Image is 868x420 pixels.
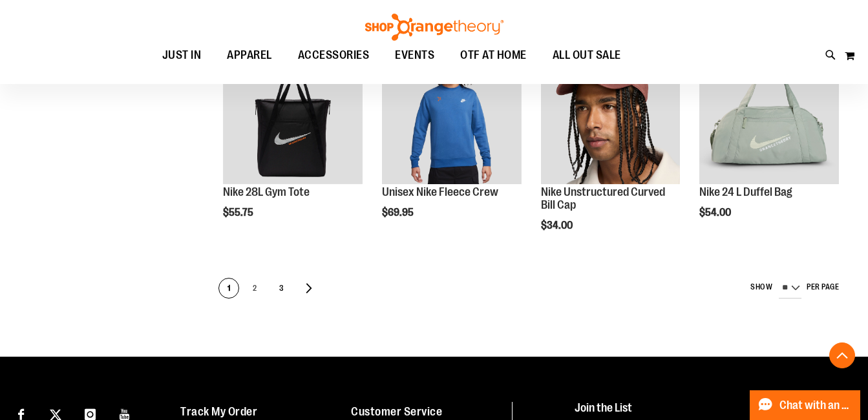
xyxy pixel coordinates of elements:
[829,342,855,368] button: Back To Top
[376,39,528,252] div: product
[285,41,383,70] a: ACCESSORIES
[382,41,447,70] a: EVENTS
[214,41,285,70] a: APPAREL
[162,41,202,70] span: JUST IN
[460,41,527,70] span: OTF AT HOME
[699,185,792,198] a: Nike 24 L Duffel Bag
[699,45,839,185] img: Nike 24 L Duffel Bag
[382,45,522,185] img: Unisex Nike Fleece Crew
[227,41,272,70] span: APPAREL
[382,207,416,218] span: $69.95
[395,41,434,70] span: EVENTS
[807,282,839,291] span: per page
[535,39,687,264] div: product
[541,185,665,211] a: Nike Unstructured Curved Bill Cap
[149,41,215,70] a: JUST IN
[699,207,733,218] span: $54.00
[363,14,505,41] img: Shop Orangetheory
[217,39,369,252] div: product
[382,45,522,187] a: Unisex Nike Fleece CrewNEW
[750,390,861,420] button: Chat with an Expert
[553,41,621,70] span: ALL OUT SALE
[693,39,845,252] div: product
[223,45,363,185] img: Nike 28L Gym Tote
[540,41,634,70] a: ALL OUT SALE
[298,41,370,70] span: ACCESSORIES
[699,45,839,187] a: Nike 24 L Duffel Bag
[244,278,265,299] a: 2
[541,220,575,231] span: $34.00
[541,45,681,185] img: Nike Unstructured Curved Bill Cap
[245,278,264,299] span: 2
[272,278,291,299] span: 3
[271,278,292,299] a: 3
[180,405,257,418] a: Track My Order
[351,405,442,418] a: Customer Service
[223,45,363,187] a: Nike 28L Gym ToteNEW
[223,185,310,198] a: Nike 28L Gym Tote
[223,207,255,218] span: $55.75
[779,278,801,299] select: Show per page
[779,399,852,412] span: Chat with an Expert
[447,41,540,70] a: OTF AT HOME
[541,45,681,187] a: Nike Unstructured Curved Bill Cap
[382,185,498,198] a: Unisex Nike Fleece Crew
[219,278,238,299] span: 1
[750,282,772,291] span: Show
